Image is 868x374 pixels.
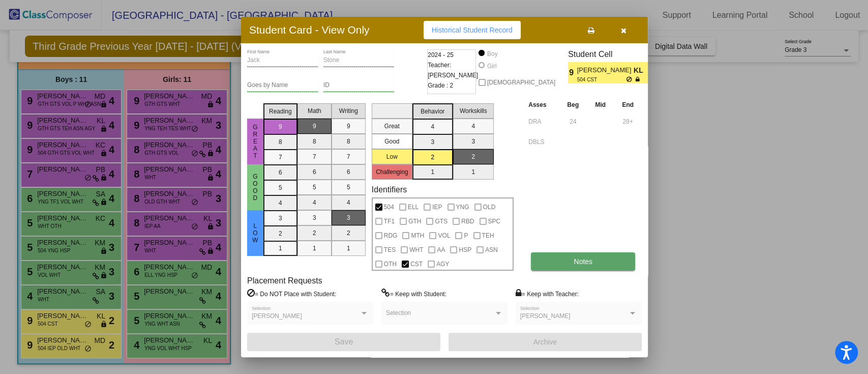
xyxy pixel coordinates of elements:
[482,229,494,242] span: TEH
[437,244,445,256] span: AA
[411,229,424,242] span: MTH
[428,80,453,91] span: Grade : 2
[533,338,557,346] span: Archive
[247,289,336,299] label: = Do NOT Place with Student:
[483,201,496,213] span: OLD
[251,173,260,202] span: Good
[432,201,442,213] span: IEP
[577,76,626,83] span: 504 CST
[372,185,407,194] label: Identifiers
[428,50,454,60] span: 2024 - 25
[487,62,497,71] div: Girl
[577,65,634,76] span: [PERSON_NAME]
[432,26,513,34] span: Historical Student Record
[516,289,579,299] label: = Keep with Teacher:
[459,244,471,256] span: HSP
[568,49,656,59] h3: Student Cell
[520,312,571,320] span: [PERSON_NAME]
[251,124,260,159] span: Great
[384,258,397,270] span: OTH
[247,276,322,285] label: Placement Requests
[410,258,423,270] span: CST
[614,99,642,110] th: End
[531,252,635,271] button: Notes
[381,289,446,299] label: = Keep with Student:
[428,60,478,80] span: Teacher: [PERSON_NAME]
[436,258,449,270] span: AGY
[384,201,394,213] span: 504
[574,257,592,266] span: Notes
[384,229,398,242] span: RDG
[464,229,468,242] span: P
[528,114,556,129] input: assessment
[487,49,498,59] div: Boy
[448,333,642,351] button: Archive
[461,215,474,227] span: RBD
[408,201,418,213] span: ELL
[435,215,447,227] span: GTS
[424,21,521,39] button: Historical Student Record
[634,65,648,76] span: KL
[587,99,614,110] th: Mid
[568,67,577,79] span: 9
[559,99,587,110] th: Beg
[408,215,421,227] span: GTH
[252,312,302,320] span: [PERSON_NAME]
[438,229,450,242] span: VOL
[247,333,440,351] button: Save
[456,201,469,213] span: YNG
[384,215,395,227] span: TF1
[526,99,559,110] th: Asses
[487,76,555,89] span: [DEMOGRAPHIC_DATA]
[251,222,260,244] span: Low
[409,244,423,256] span: WHT
[485,244,498,256] span: ASN
[488,215,501,227] span: SPC
[528,134,556,150] input: assessment
[384,244,396,256] span: TES
[249,23,370,36] h3: Student Card - View Only
[247,82,318,89] input: goes by name
[335,337,353,346] span: Save
[648,67,656,79] span: 2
